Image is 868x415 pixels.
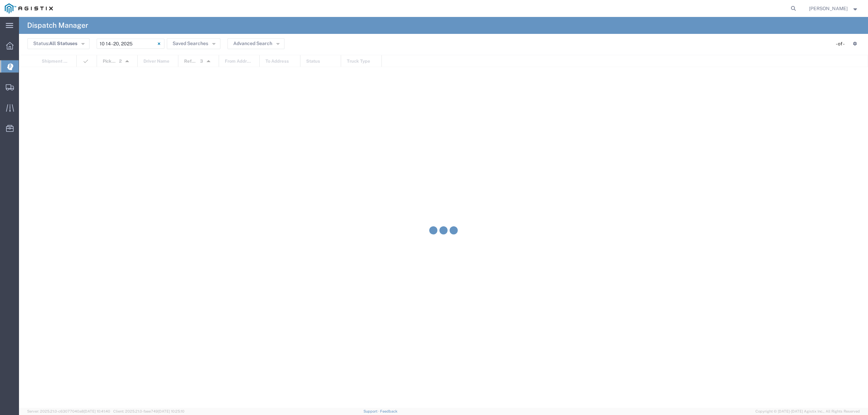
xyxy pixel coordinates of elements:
a: Feedback [380,409,397,413]
span: [DATE] 10:25:10 [158,409,184,413]
span: Client: 2025.21.0-faee749 [113,409,184,413]
img: logo [5,3,53,14]
span: Server: 2025.21.0-c63077040a8 [27,409,110,413]
button: Saved Searches [167,38,220,49]
button: [PERSON_NAME] [809,4,859,13]
span: [DATE] 10:41:40 [84,409,110,413]
span: Lorretta Ayala [809,5,848,12]
div: - of - [836,40,848,47]
h4: Dispatch Manager [27,17,88,34]
button: Advanced Search [228,38,284,49]
span: All Statuses [49,41,77,46]
span: Copyright © [DATE]-[DATE] Agistix Inc., All Rights Reserved [755,409,860,414]
a: Support [363,409,380,413]
button: Status:All Statuses [27,38,90,49]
